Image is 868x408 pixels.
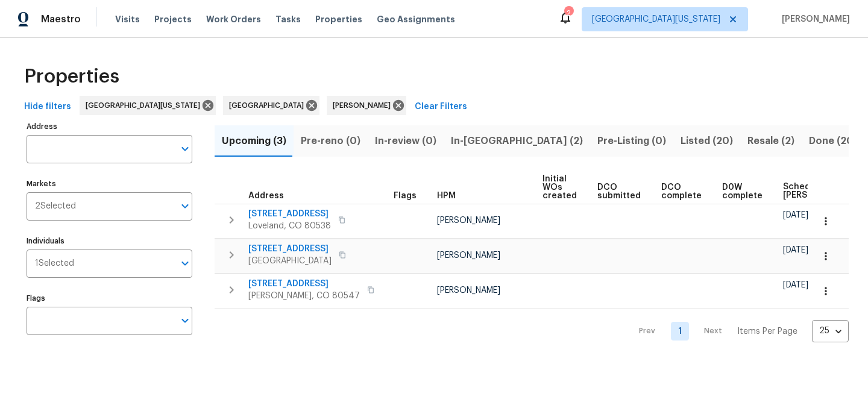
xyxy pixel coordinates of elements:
[681,133,733,149] span: Listed (20)
[437,286,500,295] span: [PERSON_NAME]
[222,133,286,149] span: Upcoming (3)
[737,325,797,337] p: Items Per Page
[722,183,763,200] span: D0W complete
[115,13,140,25] span: Visits
[177,140,193,157] button: Open
[27,237,192,245] label: Individuals
[542,175,577,200] span: Initial WOs created
[223,96,319,115] div: [GEOGRAPHIC_DATA]
[410,96,472,118] button: Clear Filters
[783,246,808,254] span: [DATE]
[248,255,332,267] span: [GEOGRAPHIC_DATA]
[248,290,360,302] span: [PERSON_NAME], CO 80547
[747,133,794,149] span: Resale (2)
[783,211,808,219] span: [DATE]
[451,133,583,149] span: In-[GEOGRAPHIC_DATA] (2)
[248,208,331,220] span: [STREET_ADDRESS]
[777,13,850,25] span: [PERSON_NAME]
[415,99,467,115] span: Clear Filters
[41,13,81,25] span: Maestro
[27,180,192,187] label: Markets
[327,96,406,115] div: [PERSON_NAME]
[24,99,71,115] span: Hide filters
[597,133,666,149] span: Pre-Listing (0)
[597,183,641,200] span: DCO submitted
[437,192,456,200] span: HPM
[229,99,309,111] span: [GEOGRAPHIC_DATA]
[564,7,573,19] div: 2
[80,96,216,115] div: [GEOGRAPHIC_DATA][US_STATE]
[177,255,193,272] button: Open
[333,99,395,111] span: [PERSON_NAME]
[437,216,500,225] span: [PERSON_NAME]
[24,71,119,83] span: Properties
[661,183,702,200] span: DCO complete
[27,295,192,302] label: Flags
[275,15,301,24] span: Tasks
[35,259,74,269] span: 1 Selected
[375,133,436,149] span: In-review (0)
[154,13,192,25] span: Projects
[248,243,332,255] span: [STREET_ADDRESS]
[809,133,863,149] span: Done (207)
[86,99,205,111] span: [GEOGRAPHIC_DATA][US_STATE]
[177,198,193,215] button: Open
[783,281,808,289] span: [DATE]
[206,13,261,25] span: Work Orders
[437,251,500,260] span: [PERSON_NAME]
[783,183,851,199] span: Scheduled [PERSON_NAME]
[315,13,362,25] span: Properties
[394,192,417,200] span: Flags
[592,13,720,25] span: [GEOGRAPHIC_DATA][US_STATE]
[377,13,455,25] span: Geo Assignments
[248,220,331,232] span: Loveland, CO 80538
[627,316,849,347] nav: Pagination Navigation
[27,123,192,130] label: Address
[19,96,76,118] button: Hide filters
[248,192,284,200] span: Address
[671,322,689,341] a: Goto page 1
[177,312,193,329] button: Open
[248,278,360,290] span: [STREET_ADDRESS]
[35,201,76,212] span: 2 Selected
[812,315,849,347] div: 25
[301,133,360,149] span: Pre-reno (0)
